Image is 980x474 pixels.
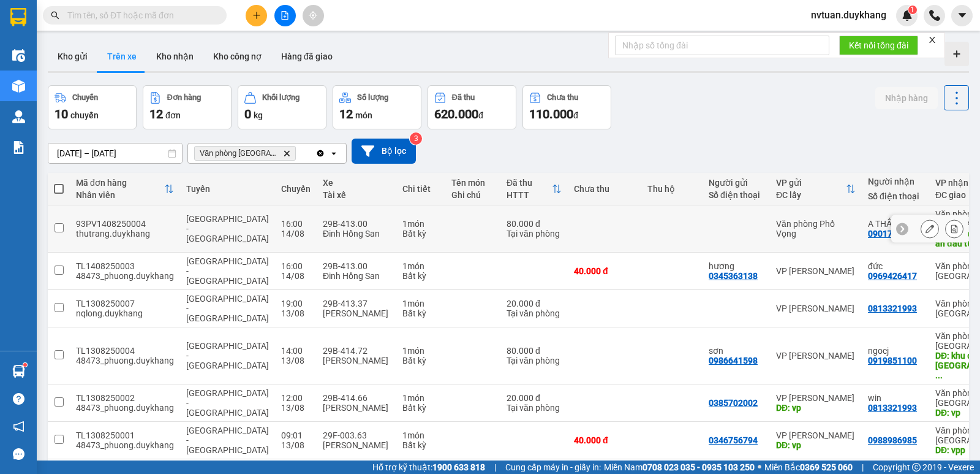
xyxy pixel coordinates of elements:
img: warehouse-icon [12,49,25,62]
div: 48473_phuong.duykhang [76,403,174,413]
div: 48473_phuong.duykhang [76,271,174,281]
sup: 3 [410,132,422,145]
div: TL1308250002 [76,393,174,403]
th: Toggle SortBy [500,173,568,205]
span: Cung cấp máy in - giấy in: [505,461,601,474]
span: Hỗ trợ kỹ thuật: [372,461,485,474]
span: nvtuan.duykhang [801,7,896,23]
svg: Clear all [315,148,325,158]
span: 110.000 [529,107,573,121]
span: [GEOGRAPHIC_DATA] - [GEOGRAPHIC_DATA] [186,426,269,455]
button: Kết nối tổng đài [839,36,918,55]
div: Bất kỳ [402,229,439,239]
div: 20.000 đ [507,393,562,403]
div: 0813321993 [868,403,917,413]
div: Thu hộ [647,184,696,194]
div: 1 món [402,219,439,229]
div: 0345363138 [709,271,758,281]
div: 0385702002 [709,398,758,408]
div: 29F-003.63 [323,430,390,440]
div: hương [709,261,764,271]
div: DĐ: vp [776,403,856,413]
div: Chưa thu [547,93,578,102]
span: plus [252,11,261,20]
div: HTTT [507,190,552,200]
div: ngocj [868,346,923,356]
div: TL1308250007 [76,299,174,308]
div: 12:00 [281,393,311,403]
span: search [51,11,59,20]
div: 93PV1408250004 [76,219,174,229]
span: Miền Bắc [764,461,853,474]
div: Xe [323,178,390,188]
span: Văn phòng Ninh Bình [200,148,278,158]
span: [GEOGRAPHIC_DATA] - [GEOGRAPHIC_DATA] [186,256,269,286]
div: 0919851100 [868,356,917,365]
div: Chuyến [281,184,311,194]
button: Nhập hàng [875,87,938,109]
div: 13/08 [281,308,311,318]
div: Người nhận [868,177,923,186]
div: VP [PERSON_NAME] [776,351,856,361]
button: Đơn hàng12đơn [143,85,232,129]
div: thutrang.duykhang [76,229,174,239]
div: 40.000 đ [574,435,635,445]
div: 14/08 [281,271,311,281]
div: 16:00 [281,261,311,271]
div: VP [PERSON_NAME] [776,430,856,440]
div: Đã thu [452,93,475,102]
div: 0986641598 [709,356,758,365]
div: 0969426417 [868,271,917,281]
strong: 1900 633 818 [432,462,485,472]
div: 13/08 [281,356,311,365]
div: Người gửi [709,178,764,188]
div: 1 món [402,430,439,440]
div: Tại văn phòng [507,356,562,365]
div: Đã thu [507,178,552,188]
div: Khối lượng [262,93,300,102]
div: nqlong.duykhang [76,308,174,318]
div: Tạo kho hàng mới [944,42,969,66]
span: [GEOGRAPHIC_DATA] - [GEOGRAPHIC_DATA] [186,214,269,243]
input: Nhập số tổng đài [615,36,829,55]
button: Chuyến10chuyến [48,85,137,129]
span: đơn [165,110,181,120]
span: 1 [910,6,914,14]
img: logo-vxr [10,8,26,26]
div: 1 món [402,346,439,356]
div: 20.000 đ [507,299,562,308]
img: warehouse-icon [12,365,25,378]
input: Select a date range. [48,143,182,163]
div: 29B-413.00 [323,261,390,271]
div: 13/08 [281,440,311,450]
div: Văn phòng Phố Vọng [776,219,856,239]
div: win [868,393,923,403]
div: Bất kỳ [402,440,439,450]
strong: 0369 525 060 [800,462,853,472]
div: 40.000 đ [574,266,635,276]
div: đức [868,261,923,271]
div: 80.000 đ [507,219,562,229]
div: 48473_phuong.duykhang [76,440,174,450]
div: 13/08 [281,403,311,413]
span: question-circle [13,393,24,405]
div: Sửa đơn hàng [921,220,939,238]
button: Trên xe [97,42,146,71]
div: Bất kỳ [402,308,439,318]
button: Số lượng12món [333,85,421,129]
div: [PERSON_NAME] [323,403,390,413]
span: file-add [281,11,289,20]
div: Tại văn phòng [507,229,562,239]
span: | [494,461,496,474]
button: Đã thu620.000đ [428,85,516,129]
th: Toggle SortBy [770,173,862,205]
div: 29B-413.00 [323,219,390,229]
span: Miền Nam [604,461,755,474]
span: kg [254,110,263,120]
button: Hàng đã giao [271,42,342,71]
div: Tên món [451,178,494,188]
span: chuyến [70,110,99,120]
div: Mã đơn hàng [76,178,164,188]
input: Selected Văn phòng Ninh Bình. [298,147,300,159]
div: 0346756794 [709,435,758,445]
